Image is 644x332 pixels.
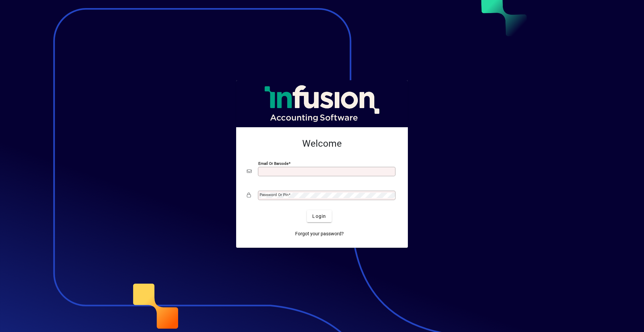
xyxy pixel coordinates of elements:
[307,210,331,222] button: Login
[258,161,288,166] mat-label: Email or Barcode
[260,192,288,197] mat-label: Password or Pin
[292,228,346,240] a: Forgot your password?
[312,213,326,220] span: Login
[295,230,344,237] span: Forgot your password?
[247,138,397,149] h2: Welcome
